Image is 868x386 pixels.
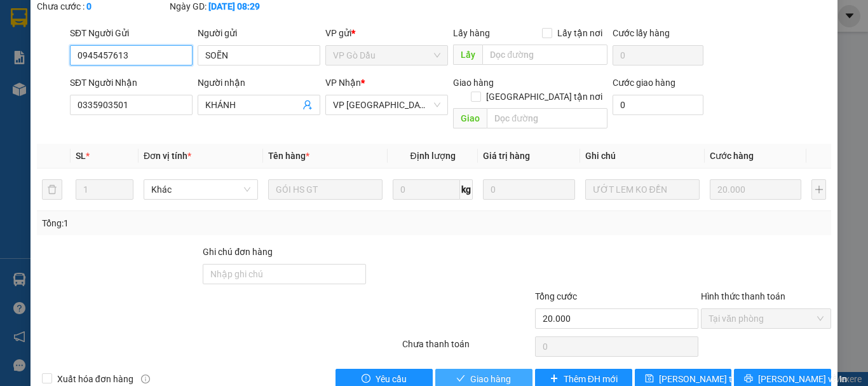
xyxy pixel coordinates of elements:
[362,374,370,384] span: exclamation-circle
[758,372,847,386] span: [PERSON_NAME] và In
[42,216,336,230] div: Tổng: 1
[325,26,448,40] div: VP gửi
[203,264,366,284] input: Ghi chú đơn hàng
[42,179,62,200] button: delete
[460,179,473,200] span: kg
[410,151,455,161] span: Định lượng
[76,151,86,161] span: SL
[86,1,92,11] b: 0
[710,151,754,161] span: Cước hàng
[535,291,577,301] span: Tổng cước
[333,46,440,65] span: VP Gò Dầu
[302,100,313,110] span: user-add
[701,291,785,301] label: Hình thức thanh toán
[564,372,618,386] span: Thêm ĐH mới
[198,76,320,90] div: Người nhận
[483,179,574,200] input: 0
[325,78,361,88] span: VP Nhận
[613,28,670,38] label: Cước lấy hàng
[811,179,826,200] button: plus
[268,179,383,200] input: VD: Bàn, Ghế
[151,180,250,199] span: Khác
[70,26,193,40] div: SĐT Người Gửi
[376,372,407,386] span: Yêu cầu
[659,372,761,386] span: [PERSON_NAME] thay đổi
[456,374,465,384] span: check
[613,95,703,115] input: Cước giao hàng
[52,372,139,386] span: Xuất hóa đơn hàng
[208,1,260,11] b: [DATE] 08:29
[744,374,753,384] span: printer
[453,108,487,128] span: Giao
[710,179,801,200] input: 0
[453,28,490,38] span: Lấy hàng
[550,374,559,384] span: plus
[453,78,494,88] span: Giao hàng
[487,108,607,128] input: Dọc đường
[613,45,703,65] input: Cước lấy hàng
[333,95,440,114] span: VP Tây Ninh
[482,45,607,65] input: Dọc đường
[580,144,705,169] th: Ghi chú
[483,151,530,161] span: Giá trị hàng
[453,45,482,65] span: Lấy
[481,90,607,104] span: [GEOGRAPHIC_DATA] tận nơi
[709,309,824,328] span: Tại văn phòng
[198,26,320,40] div: Người gửi
[203,247,273,257] label: Ghi chú đơn hàng
[552,26,607,40] span: Lấy tận nơi
[141,375,150,383] span: info-circle
[585,179,700,200] input: Ghi Chú
[70,76,193,90] div: SĐT Người Nhận
[401,337,534,359] div: Chưa thanh toán
[144,151,191,161] span: Đơn vị tính
[613,78,675,88] label: Cước giao hàng
[268,151,309,161] span: Tên hàng
[645,374,654,384] span: save
[470,372,511,386] span: Giao hàng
